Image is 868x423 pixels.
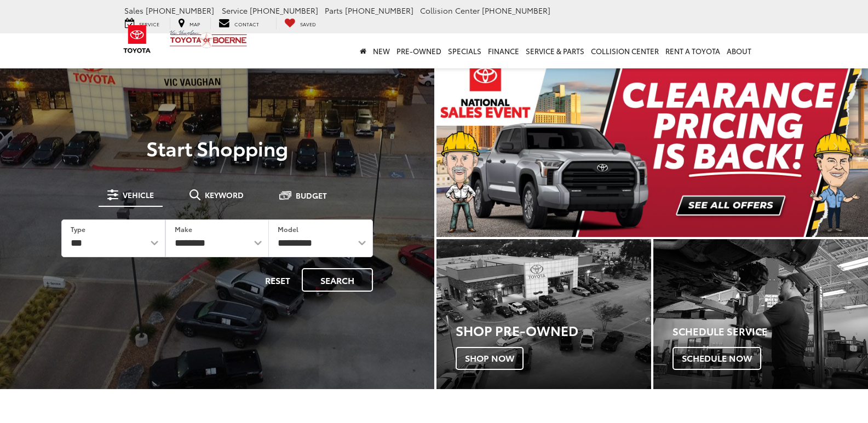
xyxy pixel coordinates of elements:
[276,18,324,30] a: My Saved Vehicles
[210,18,267,30] a: Contact
[139,20,159,27] span: Service
[169,30,248,49] img: Vic Vaughan Toyota of Boerne
[482,5,550,16] span: [PHONE_NUMBER]
[456,347,524,370] span: Shop Now
[723,33,755,68] a: About
[672,347,761,370] span: Schedule Now
[485,33,522,68] a: Finance
[234,20,259,27] span: Contact
[189,20,200,27] span: Map
[46,137,388,159] p: Start Shopping
[357,33,370,68] a: Home
[278,224,298,234] label: Model
[123,191,154,199] span: Vehicle
[256,268,300,292] button: Reset
[146,5,214,16] span: [PHONE_NUMBER]
[393,33,445,68] a: Pre-Owned
[522,33,588,68] a: Service & Parts: Opens in a new tab
[117,18,168,30] a: Service
[250,5,318,16] span: [PHONE_NUMBER]
[170,18,208,30] a: Map
[653,239,868,390] a: Schedule Service Schedule Now
[222,5,248,16] span: Service
[672,326,868,337] h4: Schedule Service
[175,224,192,234] label: Make
[296,192,327,199] span: Budget
[370,33,393,68] a: New
[653,239,868,390] div: Toyota
[436,239,651,390] div: Toyota
[456,323,651,337] h3: Shop Pre-Owned
[445,33,485,68] a: Specials
[325,5,343,16] span: Parts
[71,224,85,234] label: Type
[588,33,662,68] a: Collision Center
[803,77,868,215] button: Click to view next picture.
[436,77,501,215] button: Click to view previous picture.
[117,21,158,57] img: Toyota
[300,20,316,27] span: Saved
[124,5,143,16] span: Sales
[662,33,723,68] a: Rent a Toyota
[205,191,244,199] span: Keyword
[302,268,373,292] button: Search
[436,239,651,390] a: Shop Pre-Owned Shop Now
[345,5,413,16] span: [PHONE_NUMBER]
[420,5,480,16] span: Collision Center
